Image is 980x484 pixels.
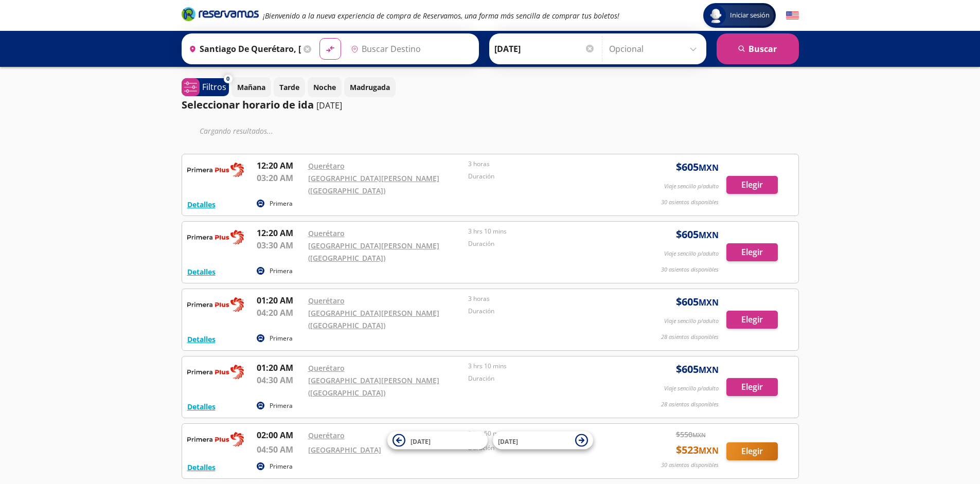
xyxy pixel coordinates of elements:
[187,462,216,473] button: Detalles
[676,362,719,377] span: $ 605
[726,311,778,329] button: Elegir
[308,431,345,440] a: Querétaro
[699,297,719,308] small: MXN
[182,97,314,113] p: Seleccionar horario de ida
[676,227,719,242] span: $ 605
[257,239,303,252] p: 03:30 AM
[187,266,216,277] button: Detalles
[699,162,719,173] small: MXN
[187,159,244,180] img: RESERVAMOS
[726,442,778,460] button: Elegir
[468,307,623,316] p: Duración
[661,265,719,274] p: 30 asientos disponibles
[187,334,216,345] button: Detalles
[387,432,488,450] button: [DATE]
[411,437,431,445] span: [DATE]
[308,77,342,97] button: Noche
[347,36,473,62] input: Buscar Destino
[257,307,303,319] p: 04:20 AM
[664,317,719,326] p: Viaje sencillo p/adulto
[185,36,301,62] input: Buscar Origen
[182,6,259,22] i: Brand Logo
[699,445,719,456] small: MXN
[257,172,303,184] p: 03:20 AM
[676,429,706,440] span: $ 550
[270,462,293,471] p: Primera
[187,199,216,210] button: Detalles
[676,159,719,175] span: $ 605
[493,432,593,450] button: [DATE]
[498,437,518,445] span: [DATE]
[676,294,719,310] span: $ 605
[468,362,623,371] p: 3 hrs 10 mins
[308,375,439,398] a: [GEOGRAPHIC_DATA][PERSON_NAME] ([GEOGRAPHIC_DATA])
[661,461,719,470] p: 30 asientos disponibles
[726,378,778,396] button: Elegir
[726,176,778,194] button: Elegir
[468,227,623,236] p: 3 hrs 10 mins
[279,82,299,93] p: Tarde
[200,126,273,136] em: Cargando resultados ...
[308,173,439,195] a: [GEOGRAPHIC_DATA][PERSON_NAME] ([GEOGRAPHIC_DATA])
[257,159,303,172] p: 12:20 AM
[661,198,719,207] p: 30 asientos disponibles
[717,33,799,64] button: Buscar
[274,77,305,97] button: Tarde
[270,334,293,343] p: Primera
[664,249,719,258] p: Viaje sencillo p/adulto
[257,443,303,456] p: 04:50 AM
[726,10,774,21] span: Iniciar sesión
[257,294,303,307] p: 01:20 AM
[187,227,244,247] img: RESERVAMOS
[664,384,719,393] p: Viaje sencillo p/adulto
[270,266,293,276] p: Primera
[308,445,381,455] a: [GEOGRAPHIC_DATA]
[187,362,244,382] img: RESERVAMOS
[182,6,259,25] a: Brand Logo
[257,227,303,239] p: 12:20 AM
[664,182,719,191] p: Viaje sencillo p/adulto
[187,401,216,412] button: Detalles
[308,296,345,306] a: Querétaro
[786,9,799,22] button: English
[468,172,623,181] p: Duración
[308,363,345,373] a: Querétaro
[263,11,619,21] em: ¡Bienvenido a la nueva experiencia de compra de Reservamos, una forma más sencilla de comprar tus...
[661,333,719,342] p: 28 asientos disponibles
[726,243,778,261] button: Elegir
[308,161,345,171] a: Querétaro
[187,429,244,450] img: RESERVAMOS
[316,99,342,112] p: [DATE]
[257,362,303,374] p: 01:20 AM
[202,81,226,93] p: Filtros
[237,82,265,93] p: Mañana
[270,401,293,410] p: Primera
[187,294,244,315] img: RESERVAMOS
[468,239,623,248] p: Duración
[692,431,706,439] small: MXN
[699,364,719,375] small: MXN
[226,75,229,83] span: 0
[494,36,595,62] input: Elegir Fecha
[468,374,623,383] p: Duración
[468,429,623,438] p: 2 hrs 50 mins
[308,308,439,330] a: [GEOGRAPHIC_DATA][PERSON_NAME] ([GEOGRAPHIC_DATA])
[676,442,719,458] span: $ 523
[468,294,623,303] p: 3 horas
[231,77,271,97] button: Mañana
[182,78,229,96] button: 0Filtros
[699,229,719,241] small: MXN
[313,82,336,93] p: Noche
[350,82,390,93] p: Madrugada
[257,374,303,386] p: 04:30 AM
[344,77,396,97] button: Madrugada
[609,36,701,62] input: Opcional
[468,159,623,169] p: 3 horas
[308,241,439,263] a: [GEOGRAPHIC_DATA][PERSON_NAME] ([GEOGRAPHIC_DATA])
[308,228,345,238] a: Querétaro
[270,199,293,208] p: Primera
[257,429,303,441] p: 02:00 AM
[661,400,719,409] p: 28 asientos disponibles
